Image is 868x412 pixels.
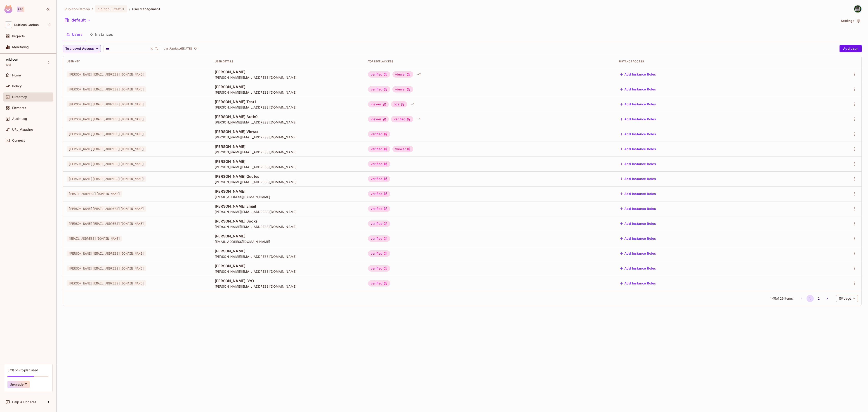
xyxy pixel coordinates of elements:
span: Home [12,73,21,77]
div: viewer [368,101,389,107]
p: Last Updated [DATE] [164,47,192,50]
span: Help & Updates [12,400,36,404]
button: default [63,17,93,24]
span: 1 - 15 of 29 items [770,296,793,301]
span: Elements [12,106,26,110]
div: verified [368,146,390,152]
span: URL Mapping [12,128,33,131]
div: 15 / page [836,295,858,302]
span: [PERSON_NAME][EMAIL_ADDRESS][DOMAIN_NAME] [215,165,361,169]
span: [PERSON_NAME][EMAIL_ADDRESS][DOMAIN_NAME] [215,120,361,124]
div: ops [391,101,407,107]
div: 64% of Pro plan used [7,368,38,372]
button: Add Instance Roles [618,130,658,138]
button: Add user [840,45,862,52]
span: [PERSON_NAME][EMAIL_ADDRESS][DOMAIN_NAME] [215,225,361,229]
span: [PERSON_NAME] [215,189,361,194]
span: [PERSON_NAME][EMAIL_ADDRESS][DOMAIN_NAME] [215,180,361,184]
button: page 1 [807,295,814,302]
div: viewer [392,71,413,78]
span: [PERSON_NAME] [215,69,361,74]
span: R [5,21,12,28]
button: Add Instance Roles [618,280,658,287]
span: [PERSON_NAME] [215,249,361,253]
div: verified [368,191,390,197]
span: Policy [12,84,22,88]
button: Add Instance Roles [618,250,658,257]
div: Pro [17,7,24,12]
div: verified [368,250,390,257]
button: Add Instance Roles [618,160,658,168]
span: [PERSON_NAME] BYO [215,278,361,283]
button: Add Instance Roles [618,220,658,227]
div: User Key [67,60,208,63]
nav: pagination navigation [797,295,832,302]
span: [PERSON_NAME][EMAIL_ADDRESS][DOMAIN_NAME] [67,116,146,122]
span: refresh [194,46,198,51]
div: verified [368,235,390,242]
button: Add Instance Roles [618,190,658,197]
span: Monitoring [12,45,29,49]
button: Go to page 2 [815,295,822,302]
div: Instance Access [618,60,800,63]
span: [PERSON_NAME][EMAIL_ADDRESS][DOMAIN_NAME] [215,254,361,259]
span: [PERSON_NAME][EMAIL_ADDRESS][DOMAIN_NAME] [215,269,361,274]
button: Upgrade [7,381,30,388]
span: [PERSON_NAME] [215,263,361,268]
div: verified [368,71,390,78]
span: [PERSON_NAME][EMAIL_ADDRESS][DOMAIN_NAME] [67,221,146,227]
li: / [92,7,93,11]
div: verified [368,176,390,182]
span: [PERSON_NAME][EMAIL_ADDRESS][DOMAIN_NAME] [67,161,146,167]
div: verified [368,131,390,137]
span: [PERSON_NAME] [215,144,361,149]
button: Top Level Access [63,45,101,52]
span: [PERSON_NAME] [215,234,361,239]
button: Instances [86,29,117,40]
span: [PERSON_NAME][EMAIL_ADDRESS][DOMAIN_NAME] [67,280,146,286]
img: SReyMgAAAABJRU5ErkJggg== [4,5,12,13]
span: [PERSON_NAME][EMAIL_ADDRESS][DOMAIN_NAME] [67,146,146,152]
span: [PERSON_NAME][EMAIL_ADDRESS][DOMAIN_NAME] [67,251,146,256]
span: : [111,7,113,11]
div: verified [368,265,390,272]
span: [PERSON_NAME][EMAIL_ADDRESS][DOMAIN_NAME] [67,101,146,107]
div: User Details [215,60,361,63]
span: [PERSON_NAME] Books [215,219,361,224]
span: Workspace: Rubicon Carbon [14,23,39,27]
span: [EMAIL_ADDRESS][DOMAIN_NAME] [215,239,361,244]
img: Keith Hudson [854,5,861,13]
span: [PERSON_NAME][EMAIL_ADDRESS][DOMAIN_NAME] [67,71,146,77]
div: viewer [368,116,389,122]
div: Top Level Access [368,60,611,63]
span: rubicon [97,7,110,11]
button: Add Instance Roles [618,265,658,272]
div: verified [368,161,390,167]
span: [PERSON_NAME] Quotes [215,174,361,179]
span: [PERSON_NAME][EMAIL_ADDRESS][DOMAIN_NAME] [67,131,146,137]
span: [PERSON_NAME] [215,84,361,89]
button: Add Instance Roles [618,235,658,242]
div: + 2 [415,71,423,78]
button: Add Instance Roles [618,205,658,212]
div: verified [368,86,390,92]
span: [PERSON_NAME][EMAIL_ADDRESS][DOMAIN_NAME] [67,265,146,271]
span: Connect [12,139,25,142]
div: verified [391,116,413,122]
span: test [6,63,11,66]
span: [PERSON_NAME][EMAIL_ADDRESS][DOMAIN_NAME] [215,150,361,154]
span: [PERSON_NAME][EMAIL_ADDRESS][DOMAIN_NAME] [67,206,146,212]
span: [PERSON_NAME][EMAIL_ADDRESS][DOMAIN_NAME] [215,105,361,109]
span: [EMAIL_ADDRESS][DOMAIN_NAME] [215,195,361,199]
span: [PERSON_NAME][EMAIL_ADDRESS][DOMAIN_NAME] [67,176,146,182]
span: [PERSON_NAME] Viewer [215,129,361,134]
button: Add Instance Roles [618,175,658,182]
span: [PERSON_NAME][EMAIL_ADDRESS][DOMAIN_NAME] [215,210,361,214]
button: Add Instance Roles [618,86,658,93]
button: Add Instance Roles [618,71,658,78]
div: verified [368,220,390,227]
button: Add Instance Roles [618,101,658,108]
span: rubicon [6,58,18,61]
span: [PERSON_NAME] [215,159,361,164]
button: Add Instance Roles [618,145,658,153]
